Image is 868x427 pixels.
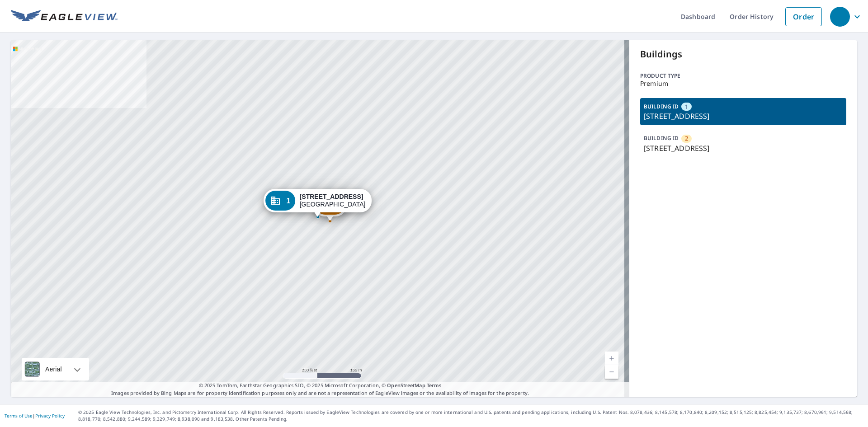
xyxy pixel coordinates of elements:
[11,10,118,23] img: EV Logo
[427,382,442,389] a: Terms
[605,365,618,379] a: Current Level 17, Zoom Out
[644,134,679,142] p: BUILDING ID
[78,409,863,422] p: © 2025 Eagle View Technologies, Inc. and Pictometry International Corp. All Rights Reserved. Repo...
[644,111,843,122] p: [STREET_ADDRESS]
[387,382,425,389] a: OpenStreetMap
[300,193,366,208] div: [GEOGRAPHIC_DATA]
[11,382,629,397] p: Images provided by Bing Maps are for property identification purposes only and are not a represen...
[640,72,846,80] p: Product type
[300,193,363,200] strong: [STREET_ADDRESS]
[685,103,688,111] span: 1
[22,358,89,380] div: Aerial
[35,413,65,419] a: Privacy Policy
[264,189,372,217] div: Dropped pin, building 1, Commercial property, 100 Monaco St Miramar Beach, FL 32550
[42,358,65,380] div: Aerial
[644,103,679,110] p: BUILDING ID
[644,143,843,154] p: [STREET_ADDRESS]
[5,413,65,418] p: |
[287,197,291,204] span: 1
[785,7,822,26] a: Order
[5,413,33,419] a: Terms of Use
[640,80,846,87] p: Premium
[605,352,618,365] a: Current Level 17, Zoom In
[199,382,442,389] span: © 2025 TomTom, Earthstar Geographics SIO, © 2025 Microsoft Corporation, ©
[685,134,688,143] span: 2
[640,47,846,61] p: Buildings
